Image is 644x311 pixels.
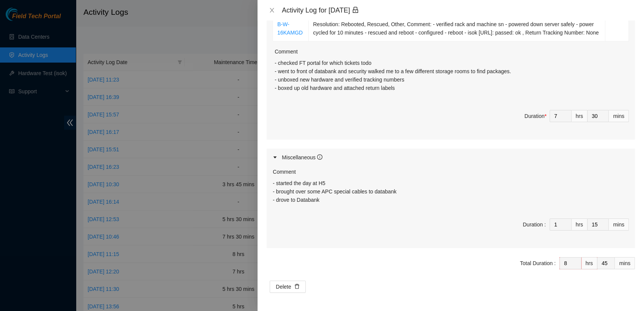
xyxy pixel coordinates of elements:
a: B-W-16KAMGD [277,21,303,36]
button: Close [267,7,277,14]
label: Comment [273,168,296,176]
span: delete [294,284,300,290]
p: - checked FT portal for which tickets todo - went to front of databank and security walked me to ... [275,59,629,92]
div: hrs [581,257,597,269]
p: - started the day at H5 - brought over some APC special cables to databank - drove to Databank [273,179,629,204]
div: mins [615,257,635,269]
span: info-circle [317,154,322,160]
div: mins [609,218,629,231]
span: caret-right [273,155,277,160]
div: hrs [572,110,587,122]
span: Delete [276,283,291,291]
div: Miscellaneous info-circle [267,149,635,166]
span: lock [352,6,359,13]
div: Miscellaneous [282,153,322,162]
td: Resolution: Rebooted, Rescued, Other, Comment: - verified rack and machine sn - powered down serv... [309,16,605,41]
label: Comment [275,47,298,56]
div: Duration : [523,220,546,229]
span: close [269,7,275,13]
button: Deletedelete [270,281,305,293]
div: mins [609,110,629,122]
div: hrs [572,218,587,231]
div: Activity Log for [DATE] [282,6,635,14]
div: Duration [525,112,547,120]
div: Total Duration : [520,259,556,267]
